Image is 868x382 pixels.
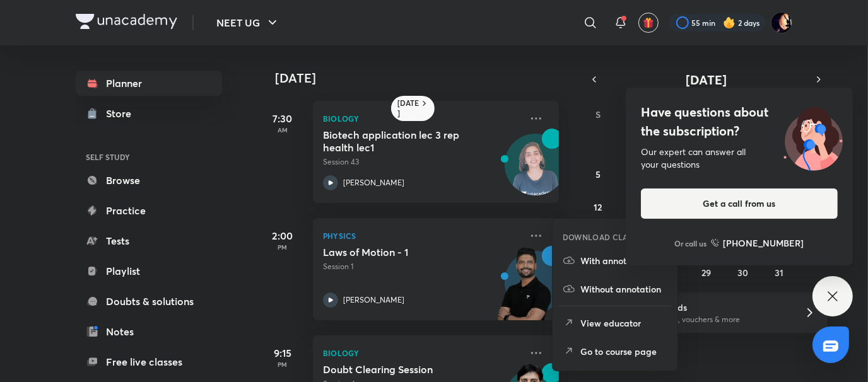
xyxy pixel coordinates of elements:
[634,314,789,325] p: Win a laptop, vouchers & more
[106,106,139,121] div: Store
[603,71,810,88] button: [DATE]
[595,168,601,180] abbr: October 5, 2025
[257,126,308,134] p: AM
[643,17,654,28] img: avatar
[257,243,308,251] p: PM
[634,301,789,314] h6: Refer friends
[76,101,222,126] a: Store
[595,108,601,120] abbr: Sunday
[257,345,308,361] h5: 9:15
[76,14,177,29] img: Company Logo
[711,236,804,250] a: [PHONE_NUMBER]
[638,13,659,33] button: avatar
[624,197,644,217] button: October 13, 2025
[257,111,308,126] h5: 7:30
[696,262,717,282] button: October 29, 2025
[490,246,559,333] img: unacademy
[257,228,308,243] h5: 2:00
[323,156,521,168] p: Session 43
[257,361,308,368] p: PM
[76,349,222,374] a: Free live classes
[76,71,222,96] a: Planner
[580,316,667,330] p: View educator
[580,254,667,267] p: With annotation
[397,98,419,119] h6: [DATE]
[588,197,608,217] button: October 12, 2025
[624,164,644,184] button: October 6, 2025
[505,141,566,201] img: Avatar
[323,111,521,126] p: Biology
[588,164,608,184] button: October 5, 2025
[580,345,667,358] p: Go to course page
[343,177,404,188] p: [PERSON_NAME]
[323,129,480,154] h5: Biotech application lec 3 rep health lec1
[323,363,480,376] h5: Doubt Clearing Session
[323,261,521,272] p: Session 1
[76,14,177,32] a: Company Logo
[723,16,736,29] img: streak
[323,345,521,361] p: Biology
[769,262,789,282] button: October 31, 2025
[641,103,838,141] h4: Have questions about the subscription?
[737,267,748,279] abbr: October 30, 2025
[686,71,727,88] span: [DATE]
[771,12,792,33] img: Mayank Singh
[641,146,838,171] div: Our expert can answer all your questions
[76,198,222,223] a: Practice
[343,294,404,306] p: [PERSON_NAME]
[76,228,222,253] a: Tests
[701,267,711,279] abbr: October 29, 2025
[323,246,480,258] h5: Laws of Motion - 1
[563,231,655,243] h6: DOWNLOAD CLASS PDF
[675,238,707,249] p: Or call us
[76,258,222,284] a: Playlist
[594,201,602,213] abbr: October 12, 2025
[275,71,572,86] h4: [DATE]
[209,10,288,35] button: NEET UG
[323,228,521,243] p: Physics
[775,267,783,279] abbr: October 31, 2025
[732,262,753,282] button: October 30, 2025
[76,168,222,193] a: Browse
[76,146,222,168] h6: SELF STUDY
[641,188,838,219] button: Get a call from us
[724,236,804,250] h6: [PHONE_NUMBER]
[76,289,222,314] a: Doubts & solutions
[76,319,222,344] a: Notes
[773,103,853,171] img: ttu_illustration_new.svg
[580,282,667,296] p: Without annotation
